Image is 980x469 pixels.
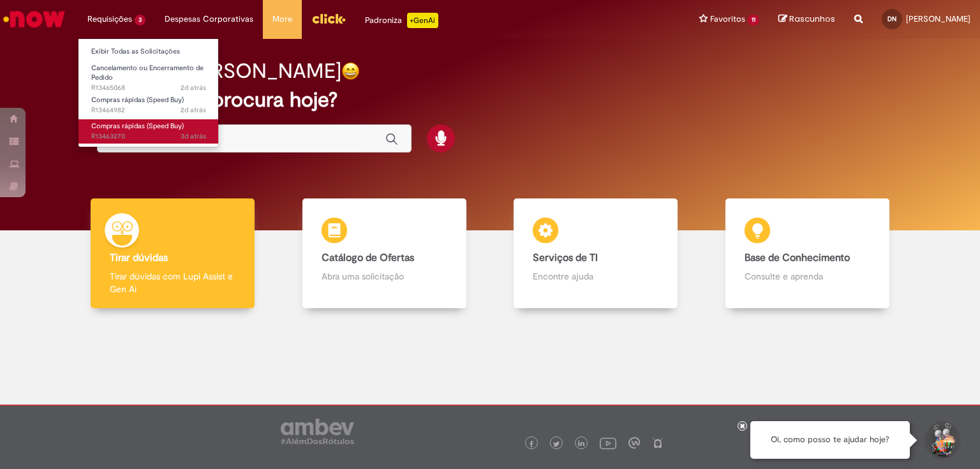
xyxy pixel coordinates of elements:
span: Compras rápidas (Speed Buy) [91,95,184,105]
a: Aberto R13465068 : Cancelamento ou Encerramento de Pedido [78,61,219,89]
span: 11 [748,15,759,26]
span: 3d atrás [181,131,206,141]
span: Favoritos [710,13,745,26]
span: DN [887,15,896,23]
p: Tirar dúvidas com Lupi Assist e Gen Ai [110,270,235,295]
a: Base de Conhecimento Consulte e aprenda [702,198,914,309]
a: Aberto R13463270 : Compras rápidas (Speed Buy) [78,119,219,143]
time: 29/08/2025 16:05:06 [181,131,206,141]
a: Rascunhos [778,13,835,26]
div: Oi, como posso te ajudar hoje? [750,421,910,459]
h2: O que você procura hoje? [97,89,884,111]
time: 30/08/2025 13:27:46 [181,83,206,93]
img: click_logo_yellow_360x200.png [311,9,346,28]
img: logo_footer_youtube.png [600,435,616,451]
img: happy-face.png [341,62,360,80]
span: [PERSON_NAME] [906,13,970,24]
a: Serviços de TI Encontre ajuda [490,198,702,309]
img: logo_footer_facebook.png [528,441,535,447]
span: R13463270 [91,131,206,142]
a: Aberto R13464982 : Compras rápidas (Speed Buy) [78,93,219,117]
button: Iniciar Conversa de Suporte [923,421,961,459]
span: 2d atrás [181,83,206,93]
img: logo_footer_ambev_rotulo_gray.png [281,419,354,444]
b: Catálogo de Ofertas [322,251,414,264]
span: R13465068 [91,83,206,93]
span: Cancelamento ou Encerramento de Pedido [91,63,204,83]
img: logo_footer_workplace.png [628,437,640,449]
img: logo_footer_naosei.png [652,437,664,449]
span: 2d atrás [181,105,206,115]
ul: Requisições [78,38,219,147]
a: Tirar dúvidas Tirar dúvidas com Lupi Assist e Gen Ai [67,198,279,309]
span: Compras rápidas (Speed Buy) [91,121,184,131]
span: 3 [135,15,145,26]
b: Base de Conhecimento [745,251,850,264]
img: logo_footer_twitter.png [553,441,560,447]
a: Exibir Todas as Solicitações [78,45,219,59]
div: Padroniza [365,13,438,28]
p: Consulte e aprenda [745,270,870,283]
time: 30/08/2025 12:24:42 [181,105,206,115]
img: logo_footer_linkedin.png [578,440,584,448]
p: +GenAi [407,13,438,28]
span: Despesas Corporativas [165,13,253,26]
a: Catálogo de Ofertas Abra uma solicitação [279,198,491,309]
span: Rascunhos [789,13,835,25]
b: Serviços de TI [533,251,598,264]
p: Abra uma solicitação [322,270,447,283]
h2: Bom dia, [PERSON_NAME] [97,60,341,82]
span: More [272,13,292,26]
span: Requisições [87,13,132,26]
b: Tirar dúvidas [110,251,168,264]
span: R13464982 [91,105,206,115]
p: Encontre ajuda [533,270,658,283]
img: ServiceNow [1,6,67,32]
